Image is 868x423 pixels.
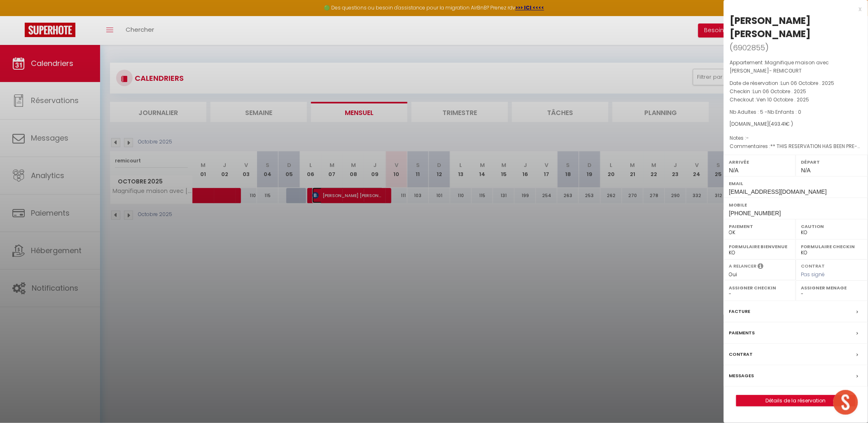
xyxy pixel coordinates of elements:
[801,242,863,251] label: Formulaire Checkin
[769,120,793,127] span: ( € )
[781,80,835,87] span: Lun 06 Octobre . 2025
[729,307,751,316] label: Facture
[730,14,862,40] div: [PERSON_NAME] [PERSON_NAME]
[801,271,825,278] span: Pas signé
[729,242,791,251] label: Formulaire Bienvenue
[801,167,811,174] span: N/A
[729,210,781,216] span: [PHONE_NUMBER]
[729,201,863,209] label: Mobile
[730,59,829,74] span: Magnifique maison avec [PERSON_NAME]- REMICOURT
[729,158,791,166] label: Arrivée
[729,284,791,292] label: Assigner Checkin
[730,96,862,104] p: Checkout :
[730,120,862,128] div: [DOMAIN_NAME]
[729,179,863,188] label: Email
[729,167,739,174] span: N/A
[753,88,807,95] span: Lun 06 Octobre . 2025
[724,4,862,14] div: x
[833,390,858,415] div: Ouvrir le chat
[730,59,862,75] p: Appartement :
[730,142,862,150] p: Commentaires :
[801,263,825,268] label: Contrat
[730,79,862,87] p: Date de réservation :
[730,108,802,115] span: Nb Adultes : 5 -
[737,395,855,406] a: Détails de la réservation
[729,188,827,195] span: [EMAIL_ADDRESS][DOMAIN_NAME]
[771,120,786,127] span: 493.41
[758,263,764,272] i: Sélectionner OUI si vous souhaiter envoyer les séquences de messages post-checkout
[730,87,862,96] p: Checkin :
[729,371,754,380] label: Messages
[736,395,856,407] button: Détails de la réservation
[746,134,749,141] span: -
[729,329,755,337] label: Paiements
[801,222,863,230] label: Caution
[730,134,862,142] p: Notes :
[729,350,753,359] label: Contrat
[730,42,769,53] span: ( )
[729,222,791,230] label: Paiement
[801,284,863,292] label: Assigner Menage
[768,108,802,115] span: Nb Enfants : 0
[757,96,810,103] span: Ven 10 Octobre . 2025
[801,158,863,166] label: Départ
[733,42,765,53] span: 6902855
[729,263,757,270] label: A relancer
